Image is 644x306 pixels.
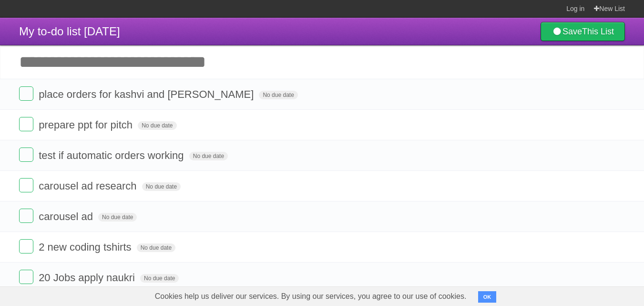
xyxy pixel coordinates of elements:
[39,119,135,131] span: prepare ppt for pitch
[145,287,476,306] span: Cookies help us deliver our services. By using our services, you agree to our use of cookies.
[142,182,181,191] span: No due date
[98,213,137,222] span: No due date
[39,88,256,100] span: place orders for kashvi and [PERSON_NAME]
[19,270,33,284] label: Done
[478,291,497,303] button: OK
[140,274,179,283] span: No due date
[19,209,33,223] label: Done
[39,272,137,284] span: 20 Jobs apply naukri
[582,27,614,36] b: This List
[137,243,175,252] span: No due date
[138,121,176,130] span: No due date
[259,91,297,99] span: No due date
[19,25,120,38] span: My to-do list [DATE]
[19,148,33,162] label: Done
[39,241,133,253] span: 2 new coding tshirts
[39,180,139,192] span: carousel ad research
[189,152,228,160] span: No due date
[39,149,186,161] span: test if automatic orders working
[541,22,625,41] a: SaveThis List
[19,117,33,131] label: Done
[39,211,95,222] span: carousel ad
[19,178,33,192] label: Done
[19,239,33,253] label: Done
[19,86,33,101] label: Done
